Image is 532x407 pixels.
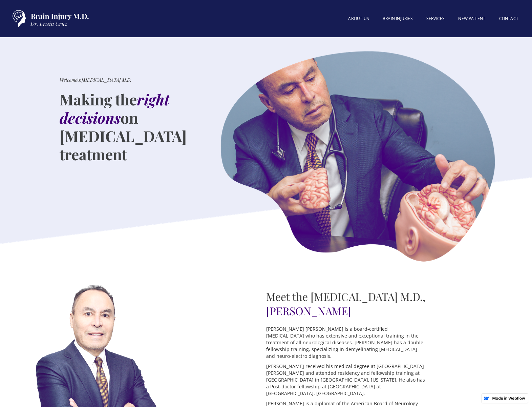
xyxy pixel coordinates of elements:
div: to [60,77,131,83]
a: Contact [492,12,525,25]
a: About US [341,12,376,25]
em: [MEDICAL_DATA] M.D. [82,77,131,83]
a: BRAIN INJURIES [376,12,420,25]
p: [PERSON_NAME] received his medical degree at [GEOGRAPHIC_DATA][PERSON_NAME] and attended residenc... [266,363,425,397]
a: New patient [451,12,492,25]
span: [PERSON_NAME] [266,303,351,318]
h1: Making the on [MEDICAL_DATA] treatment [60,90,194,163]
h2: Meet the [MEDICAL_DATA] M.D., [266,289,425,318]
em: Welcome [60,77,77,83]
img: Made in Webflow [492,396,525,400]
p: [PERSON_NAME] [PERSON_NAME] is a board-certified [MEDICAL_DATA] who has extensive and exceptional... [266,326,425,360]
a: SERVICES [420,12,452,25]
em: right decisions [60,89,170,127]
a: home [7,7,91,30]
